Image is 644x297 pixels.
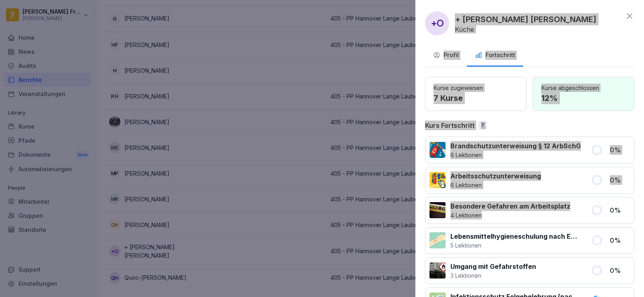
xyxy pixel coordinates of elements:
[450,241,581,250] p: 5 Lektionen
[450,211,570,219] p: 4 Lektionen
[450,151,581,159] p: 6 Lektionen
[450,171,541,181] p: Arbeitsschutzunterweisung
[450,262,536,271] p: Umgang mit Gefahrstoffen
[433,92,518,104] p: 7 Kurse
[425,11,449,35] div: +O
[610,205,630,215] p: 0 %
[475,51,515,60] div: Fortschritt
[433,84,518,92] p: Kurse zugewiesen
[467,45,523,67] button: Fortschritt
[455,13,597,25] p: + [PERSON_NAME] [PERSON_NAME]
[450,141,581,151] p: Brandschutzunterweisung § 12 ArbSchG
[610,266,630,275] p: 0 %
[450,231,581,241] p: Lebensmittelhygieneschulung nach EU-Verordnung (EG) Nr. 852 / 2004
[425,121,475,130] p: Kurs Fortschritt
[610,236,630,245] p: 0 %
[479,121,487,130] div: 7
[425,45,467,67] button: Profil
[450,201,570,211] p: Besondere Gefahren am Arbeitsplatz
[610,175,630,185] p: 0 %
[610,145,630,155] p: 0 %
[541,92,626,104] p: 12 %
[455,25,474,33] p: Küche
[541,84,626,92] p: Kurse abgeschlossen
[450,181,541,189] p: 6 Lektionen
[450,271,536,280] p: 3 Lektionen
[433,51,459,60] div: Profil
